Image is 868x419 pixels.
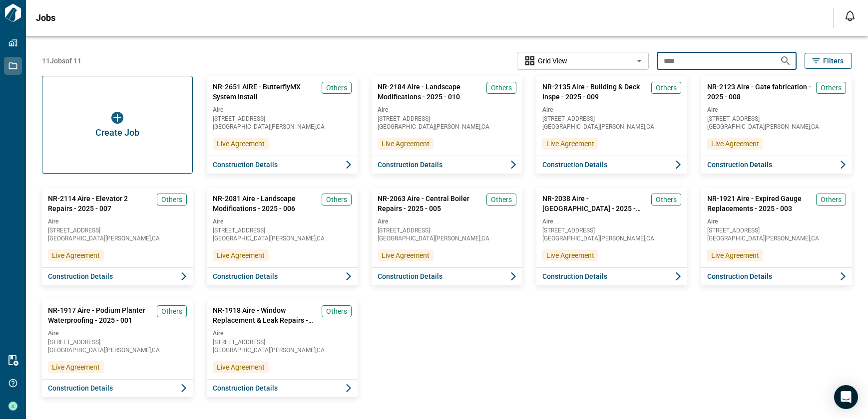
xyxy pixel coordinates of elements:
[711,250,759,260] span: Live Agreement
[213,339,352,345] span: [STREET_ADDRESS]
[42,379,193,397] button: Construction Details
[542,160,607,170] span: Construction Details
[707,227,846,233] span: [STREET_ADDRESS]
[536,267,687,285] button: Construction Details
[382,250,430,260] span: Live Agreement
[217,139,265,149] span: Live Agreement
[48,271,113,281] span: Construction Details
[656,195,677,205] span: Others
[213,305,318,325] span: NR-1918 Aire - Window Replacement & Leak Repairs - 2025 - 002
[707,106,846,114] span: Aire
[542,217,681,225] span: Aire
[48,305,153,325] span: NR-1917 Aire - Podium Planter Waterproofing - 2025 - 001
[213,227,352,233] span: [STREET_ADDRESS]
[776,51,796,71] button: Search jobs
[805,53,852,69] button: Filters
[213,106,352,114] span: Aire
[707,235,846,241] span: [GEOGRAPHIC_DATA][PERSON_NAME] , CA
[48,227,187,233] span: [STREET_ADDRESS]
[111,112,123,124] img: icon button
[217,362,265,372] span: Live Agreement
[48,383,113,393] span: Construction Details
[707,160,772,170] span: Construction Details
[546,250,594,260] span: Live Agreement
[161,306,182,316] span: Others
[207,379,358,397] button: Construction Details
[372,156,522,174] button: Construction Details
[207,267,358,285] button: Construction Details
[707,116,846,122] span: [STREET_ADDRESS]
[161,195,182,205] span: Others
[378,227,516,233] span: [STREET_ADDRESS]
[517,51,649,71] div: Without label
[711,139,759,149] span: Live Agreement
[207,156,358,174] button: Construction Details
[378,82,482,102] span: NR-2184 Aire - Landscape Modifications - 2025 - 010
[48,347,187,353] span: [GEOGRAPHIC_DATA][PERSON_NAME] , CA
[546,139,594,149] span: Live Agreement
[707,217,846,225] span: Aire
[52,250,100,260] span: Live Agreement
[48,235,187,241] span: [GEOGRAPHIC_DATA][PERSON_NAME] , CA
[48,194,153,213] span: NR-2114 Aire - Elevator 2 Repairs - 2025 - 007
[656,83,677,93] span: Others
[536,156,687,174] button: Construction Details
[48,329,187,337] span: Aire
[95,128,139,138] span: Create Job
[538,56,567,66] span: Grid View
[701,156,852,174] button: Construction Details
[326,195,347,205] span: Others
[42,56,81,66] span: 11 Jobs of 11
[542,194,647,213] span: NR-2038 Aire - [GEOGRAPHIC_DATA] - 2025 - 004
[378,106,516,114] span: Aire
[48,217,187,225] span: Aire
[707,124,846,130] span: [GEOGRAPHIC_DATA][PERSON_NAME] , CA
[326,306,347,316] span: Others
[213,116,352,122] span: [STREET_ADDRESS]
[701,267,852,285] button: Construction Details
[213,383,278,393] span: Construction Details
[213,82,318,102] span: NR-2651 AIRE - ButterflyMX System Install
[48,339,187,345] span: [STREET_ADDRESS]
[542,116,681,122] span: [STREET_ADDRESS]
[707,82,812,102] span: NR-2123 Aire - Gate fabrication - 2025 - 008
[378,235,516,241] span: [GEOGRAPHIC_DATA][PERSON_NAME] , CA
[823,56,844,66] span: Filters
[542,124,681,130] span: [GEOGRAPHIC_DATA][PERSON_NAME] , CA
[378,116,516,122] span: [STREET_ADDRESS]
[821,83,842,93] span: Others
[213,271,278,281] span: Construction Details
[213,329,352,337] span: Aire
[707,194,812,213] span: NR-1921 Aire - Expired Gauge Replacements - 2025 - 003
[821,195,842,205] span: Others
[378,124,516,130] span: [GEOGRAPHIC_DATA][PERSON_NAME] , CA
[491,83,512,93] span: Others
[213,194,318,213] span: NR-2081 Aire - Landscape Modifications - 2025 - 006
[707,271,772,281] span: Construction Details
[378,217,516,225] span: Aire
[213,124,352,130] span: [GEOGRAPHIC_DATA][PERSON_NAME] , CA
[213,160,278,170] span: Construction Details
[213,235,352,241] span: [GEOGRAPHIC_DATA][PERSON_NAME] , CA
[42,267,193,285] button: Construction Details
[842,8,858,24] button: Open notification feed
[372,267,522,285] button: Construction Details
[542,271,607,281] span: Construction Details
[378,271,442,281] span: Construction Details
[491,195,512,205] span: Others
[217,250,265,260] span: Live Agreement
[36,13,55,23] span: Jobs
[542,235,681,241] span: [GEOGRAPHIC_DATA][PERSON_NAME] , CA
[213,217,352,225] span: Aire
[834,385,858,409] div: Open Intercom Messenger
[542,82,647,102] span: NR-2135 Aire - Building & Deck Inspe - 2025 - 009
[213,347,352,353] span: [GEOGRAPHIC_DATA][PERSON_NAME] , CA
[378,160,442,170] span: Construction Details
[542,106,681,114] span: Aire
[326,83,347,93] span: Others
[542,227,681,233] span: [STREET_ADDRESS]
[378,194,482,213] span: NR-2063 Aire - Central Boiler Repairs - 2025 - 005
[382,139,430,149] span: Live Agreement
[52,362,100,372] span: Live Agreement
